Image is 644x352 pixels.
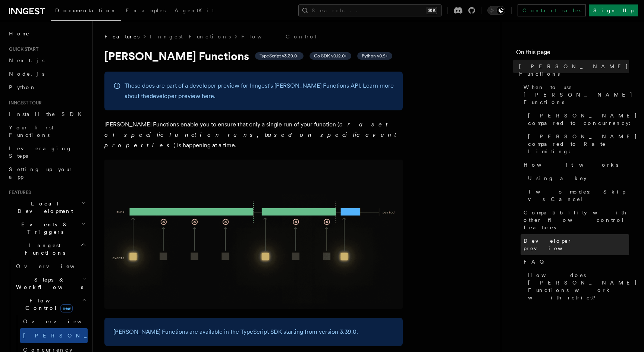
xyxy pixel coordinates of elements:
[9,125,53,138] span: Your first Functions
[6,221,81,236] span: Events & Triggers
[13,273,88,294] button: Steps & Workflows
[6,142,88,163] a: Leveraging Steps
[13,276,83,291] span: Steps & Workflows
[528,175,587,182] span: Using a key
[528,188,629,203] span: Two modes: Skip vs Cancel
[104,121,400,149] em: or a set of specific function runs, based on specific event properties
[528,271,637,301] span: How does [PERSON_NAME] Functions work with retries?
[6,239,88,260] button: Inngest Functions
[9,71,44,77] span: Node.js
[241,33,318,40] a: Flow Control
[104,160,403,309] img: Singleton Functions only process one run at a time.
[6,163,88,183] a: Setting up your app
[525,109,629,130] a: [PERSON_NAME] compared to concurrency:
[6,46,38,52] span: Quick start
[528,133,637,155] span: [PERSON_NAME] compared to Rate Limiting:
[298,4,442,16] button: Search...⌘K
[9,30,30,37] span: Home
[9,111,86,117] span: Install the SDK
[23,318,100,324] span: Overview
[20,328,88,343] a: [PERSON_NAME]
[55,7,117,13] span: Documentation
[525,172,629,185] a: Using a key
[516,48,629,60] h4: On this page
[528,112,637,127] span: [PERSON_NAME] compared to concurrency:
[525,130,629,158] a: [PERSON_NAME] compared to Rate Limiting:
[6,121,88,142] a: Your first Functions
[521,206,629,234] a: Compatibility with other flow control features
[487,6,505,15] button: Toggle dark mode
[521,255,629,268] a: FAQ
[260,53,299,59] span: TypeScript v3.39.0+
[524,84,633,106] span: When to use [PERSON_NAME] Functions
[125,81,394,101] p: These docs are part of a developer preview for Inngest's [PERSON_NAME] Functions API. Learn more ...
[525,268,629,304] a: How does [PERSON_NAME] Functions work with retries?
[23,333,132,339] span: [PERSON_NAME]
[6,54,88,67] a: Next.js
[170,2,219,20] a: AgentKit
[6,67,88,81] a: Node.js
[13,294,88,315] button: Flow Controlnew
[121,2,170,20] a: Examples
[16,263,93,269] span: Overview
[516,60,629,81] a: [PERSON_NAME] Functions
[175,7,214,13] span: AgentKit
[60,304,73,312] span: new
[6,200,81,215] span: Local Development
[126,7,166,13] span: Examples
[13,297,82,312] span: Flow Control
[6,27,88,40] a: Home
[113,327,394,337] p: [PERSON_NAME] Functions are available in the TypeScript SDK starting from version 3.39.0.
[150,92,214,100] a: developer preview here
[6,100,42,106] span: Inngest tour
[524,209,629,231] span: Compatibility with other flow control features
[150,33,231,40] a: Inngest Functions
[9,166,73,180] span: Setting up your app
[6,242,81,257] span: Inngest Functions
[9,57,44,63] span: Next.js
[362,53,388,59] span: Python v0.5+
[6,197,88,218] button: Local Development
[521,81,629,109] a: When to use [PERSON_NAME] Functions
[524,237,629,252] span: Developer preview
[519,63,629,78] span: [PERSON_NAME] Functions
[525,185,629,206] a: Two modes: Skip vs Cancel
[104,33,139,40] span: Features
[314,53,347,59] span: Go SDK v0.12.0+
[524,258,548,265] span: FAQ
[9,145,72,159] span: Leveraging Steps
[6,81,88,94] a: Python
[6,107,88,121] a: Install the SDK
[6,218,88,239] button: Events & Triggers
[589,4,638,16] a: Sign Up
[521,158,629,172] a: How it works
[427,7,437,14] kbd: ⌘K
[524,161,618,169] span: How it works
[9,84,36,90] span: Python
[521,234,629,255] a: Developer preview
[104,119,403,151] p: [PERSON_NAME] Functions enable you to ensure that only a single run of your function ( ) is happe...
[6,189,31,195] span: Features
[518,4,586,16] a: Contact sales
[51,2,121,21] a: Documentation
[13,260,88,273] a: Overview
[104,49,403,63] h1: [PERSON_NAME] Functions
[20,315,88,328] a: Overview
